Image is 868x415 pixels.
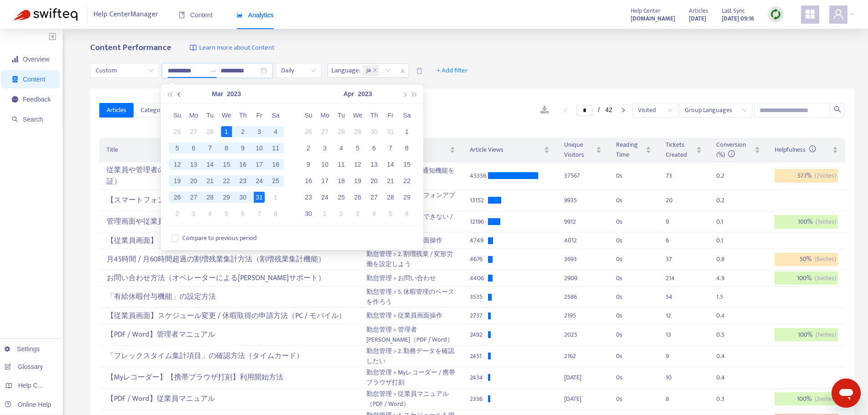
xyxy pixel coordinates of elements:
[716,171,734,181] div: 0.2
[254,126,265,137] div: 3
[716,236,734,246] div: 0.1
[621,108,626,113] span: right
[300,189,317,205] td: 2023-04-23
[349,107,366,123] th: We
[205,192,216,203] div: 28
[270,208,281,219] div: 8
[210,67,217,74] span: to
[399,140,415,156] td: 2023-04-08
[834,106,841,113] span: search
[470,171,488,181] div: 45356
[218,123,235,140] td: 2023-03-01
[399,173,415,189] td: 2023-04-22
[221,208,232,219] div: 5
[382,205,399,222] td: 2023-05-05
[237,208,248,219] div: 6
[397,66,409,77] span: close
[169,173,185,189] td: 2023-03-19
[188,175,199,186] div: 20
[303,159,314,170] div: 9
[349,156,366,173] td: 2023-04-12
[333,156,349,173] td: 2023-04-11
[557,138,609,162] th: Unique Visitors
[815,254,836,264] span: ( 6 votes)
[172,126,183,137] div: 26
[336,175,347,186] div: 18
[352,175,363,186] div: 19
[205,175,216,186] div: 21
[267,123,284,140] td: 2023-03-04
[235,156,251,173] td: 2023-03-16
[179,233,261,243] span: Compare to previous period
[382,156,399,173] td: 2023-04-14
[382,107,399,123] th: Fr
[134,103,177,118] button: Categories
[317,156,333,173] td: 2023-04-10
[349,173,366,189] td: 2023-04-19
[221,192,232,203] div: 29
[352,126,363,137] div: 29
[470,236,488,246] div: 4749
[689,6,708,16] span: Articles
[369,143,380,154] div: 6
[93,6,158,23] span: Help Center Manager
[336,159,347,170] div: 11
[319,143,330,154] div: 3
[12,116,18,123] span: search
[236,12,243,18] span: area-chart
[107,163,351,189] div: 従業員や管理者のメールアドレスを有効化する方法（メールアドレス検証）
[270,126,281,137] div: 4
[401,143,412,154] div: 8
[210,67,217,74] span: swap-right
[385,159,396,170] div: 14
[227,85,241,103] button: 2023
[775,169,838,183] div: 57.1 %
[221,159,232,170] div: 15
[358,85,372,103] button: 2023
[616,217,651,227] div: 0 s
[685,103,747,117] span: Group Languages
[373,68,377,73] span: close
[300,140,317,156] td: 2023-04-02
[317,205,333,222] td: 2023-05-01
[666,171,684,181] div: 73
[188,159,199,170] div: 13
[317,107,333,123] th: Mo
[237,175,248,186] div: 23
[221,143,232,154] div: 8
[5,345,40,353] a: Settings
[202,156,218,173] td: 2023-03-14
[90,41,171,55] b: Content Performance
[369,159,380,170] div: 13
[218,156,235,173] td: 2023-03-15
[202,107,218,123] th: Tu
[401,192,412,203] div: 29
[832,379,861,408] iframe: メッセージングウィンドウを開くボタン
[251,205,267,222] td: 2023-04-07
[205,208,216,219] div: 4
[359,270,463,287] td: 勤怠管理 > お問い合わせ
[430,63,475,78] button: + Add filter
[349,205,366,222] td: 2023-05-03
[319,159,330,170] div: 10
[564,217,601,227] div: 9912
[303,192,314,203] div: 23
[333,189,349,205] td: 2023-04-25
[382,173,399,189] td: 2023-04-21
[267,140,284,156] td: 2023-03-11
[616,105,631,116] button: right
[190,43,274,53] a: Learn more about Content
[300,123,317,140] td: 2023-03-26
[235,205,251,222] td: 2023-04-06
[401,126,412,137] div: 1
[343,85,354,103] button: Apr
[267,189,284,205] td: 2023-04-01
[319,208,330,219] div: 1
[107,252,351,267] div: 月45時間 / 月60時間超過の割増残業集計方法（割増残業集計機能）
[172,192,183,203] div: 26
[385,208,396,219] div: 5
[300,156,317,173] td: 2023-04-09
[205,126,216,137] div: 28
[212,85,223,103] button: Mar
[251,189,267,205] td: 2023-03-31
